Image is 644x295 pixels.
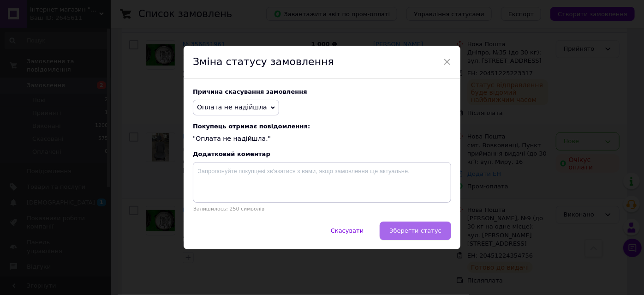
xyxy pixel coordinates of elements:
div: Зміна статусу замовлення [184,46,460,79]
div: Додатковий коментар [193,151,451,157]
span: × [443,54,451,70]
span: Зберегти статус [389,227,441,234]
p: Залишилось: 250 символів [193,206,451,212]
div: Причина скасування замовлення [193,88,451,95]
span: Скасувати [331,227,364,234]
span: Оплата не надійшла [197,103,267,111]
span: Покупець отримає повідомлення: [193,123,451,130]
button: Зберегти статус [380,222,451,240]
div: "Оплата не надійшла." [193,123,451,144]
button: Скасувати [321,222,373,240]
